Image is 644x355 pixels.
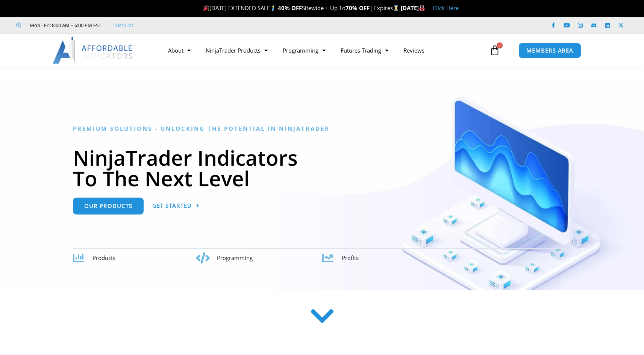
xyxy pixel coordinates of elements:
a: Get Started [152,198,200,215]
h6: Premium Solutions - Unlocking the Potential in NinjaTrader [73,125,571,132]
a: MEMBERS AREA [518,43,581,58]
a: Trustpilot [112,21,133,30]
span: Get Started [152,203,192,208]
strong: 70% OFF [345,4,370,12]
nav: Menu [161,42,488,59]
h1: NinjaTrader Indicators To The Next Level [73,147,571,189]
strong: 40% OFF [278,4,302,12]
span: Profits [342,254,359,261]
a: Programming [275,42,333,59]
a: Our Products [73,198,144,215]
span: 0 [497,42,503,48]
span: [DATE] EXTENDED SALE Sitewide + Up To | Expires [202,4,401,12]
img: 🏌️‍♂️ [270,5,276,11]
a: NinjaTrader Products [198,42,275,59]
a: Futures Trading [333,42,396,59]
a: About [161,42,198,59]
img: LogoAI | Affordable Indicators – NinjaTrader [53,37,133,64]
img: ⌛ [393,5,399,11]
img: 🎉 [203,5,209,11]
span: Our Products [84,203,132,209]
span: MEMBERS AREA [526,48,573,53]
a: Reviews [396,42,432,59]
span: Mon - Fri: 8:00 AM – 6:00 PM EST [28,21,101,30]
a: Click Here [433,4,459,12]
strong: [DATE] [401,4,425,12]
img: 🏭 [419,5,425,11]
span: Products [92,254,115,261]
a: 0 [478,39,511,61]
span: Programming [217,254,253,261]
